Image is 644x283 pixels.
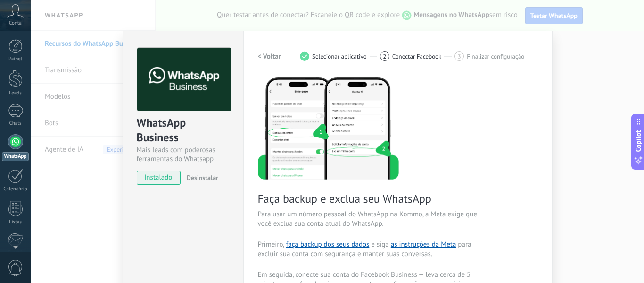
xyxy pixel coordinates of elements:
div: Mais leads com poderosas ferramentas do Whatsapp [137,146,230,163]
span: Conta [9,20,22,26]
div: Painel [2,56,29,62]
div: Leads [2,90,29,96]
h2: < Voltar [258,52,281,61]
span: Copilot [634,130,643,152]
button: Desinstalar [183,171,218,185]
span: 2 [383,52,386,60]
span: Para usar um número pessoal do WhatsApp na Kommo, a Meta exige que você exclua sua conta atual do... [258,210,482,229]
span: instalado [137,171,180,185]
span: 3 [458,52,461,60]
div: Chats [2,120,29,127]
div: WhatsApp [2,152,29,161]
span: Conectar Facebook [392,53,442,60]
div: Listas [2,219,29,225]
div: Calendário [2,186,29,192]
img: logo_main.png [137,48,231,111]
span: Selecionar aplicativo [312,53,367,60]
span: Primeiro, e siga para excluir sua conta com segurança e manter suas conversas. [258,240,482,259]
a: faça backup dos seus dados [286,240,369,249]
img: delete personal phone [258,76,399,180]
button: < Voltar [258,48,281,65]
a: as instruções da Meta [391,240,456,249]
div: WhatsApp Business [137,115,230,146]
span: Faça backup e exclua seu WhatsApp [258,191,482,206]
span: Finalizar configuração [467,53,524,60]
span: Desinstalar [187,173,218,182]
